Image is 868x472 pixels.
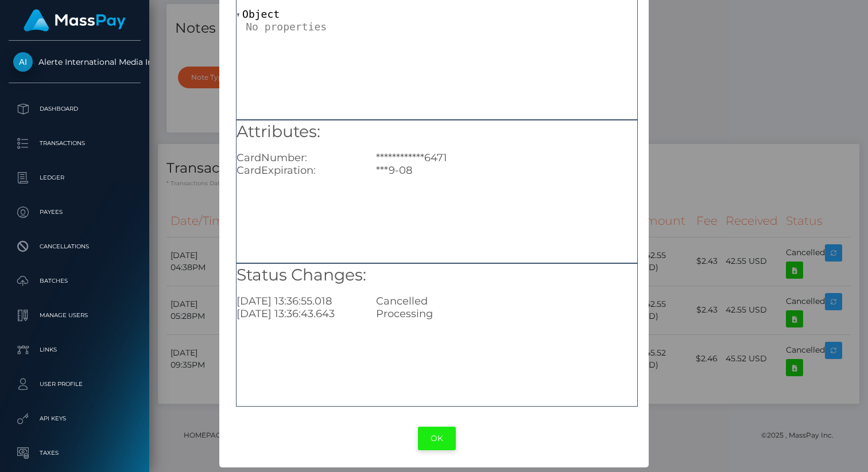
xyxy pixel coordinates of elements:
[13,341,136,358] p: Links
[13,52,33,72] img: Alerte International Media Inc.
[237,264,637,287] h5: Status Changes:
[13,100,136,118] p: Dashboard
[228,307,367,320] div: [DATE] 13:36:43.643
[13,444,136,462] p: Taxes
[242,8,280,20] span: Object
[228,295,367,307] div: [DATE] 13:36:55.018
[13,272,136,290] p: Batches
[13,204,136,221] p: Payees
[228,151,367,164] div: CardNumber:
[13,376,136,393] p: User Profile
[13,238,136,255] p: Cancellations
[9,57,141,67] span: Alerte International Media Inc.
[24,9,126,32] img: MassPay Logo
[13,135,136,152] p: Transactions
[367,307,646,320] div: Processing
[13,169,136,186] p: Ledger
[228,164,367,177] div: CardExpiration:
[418,427,456,450] button: OK
[13,410,136,427] p: API Keys
[237,120,637,143] h5: Attributes:
[13,307,136,324] p: Manage Users
[367,295,646,307] div: Cancelled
